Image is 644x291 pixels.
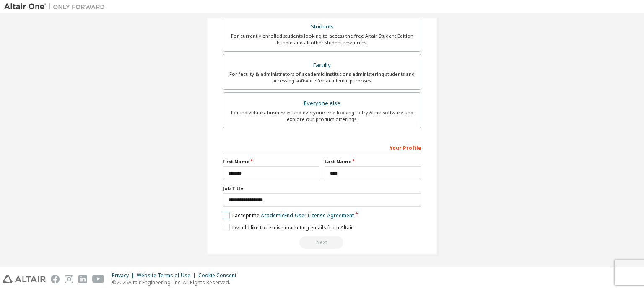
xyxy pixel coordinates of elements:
[223,224,353,231] label: I would like to receive marketing emails from Altair
[198,272,241,279] div: Cookie Consent
[223,185,421,192] label: Job Title
[228,59,416,71] div: Faculty
[228,21,416,33] div: Students
[92,275,104,283] img: youtube.svg
[112,279,241,286] p: © 2025 Altair Engineering, Inc. All Rights Reserved.
[4,3,109,11] img: Altair One
[261,212,354,219] a: Academic End-User License Agreement
[78,275,87,283] img: linkedin.svg
[51,275,60,283] img: facebook.svg
[223,141,421,154] div: Your Profile
[137,272,198,279] div: Website Terms of Use
[223,158,319,165] label: First Name
[112,272,137,279] div: Privacy
[3,275,46,283] img: altair_logo.svg
[228,98,416,109] div: Everyone else
[325,158,421,165] label: Last Name
[223,236,421,249] div: Read and acccept EULA to continue
[223,212,354,219] label: I accept the
[228,33,416,46] div: For currently enrolled students looking to access the free Altair Student Edition bundle and all ...
[228,71,416,84] div: For faculty & administrators of academic institutions administering students and accessing softwa...
[65,275,73,283] img: instagram.svg
[228,109,416,123] div: For individuals, businesses and everyone else looking to try Altair software and explore our prod...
